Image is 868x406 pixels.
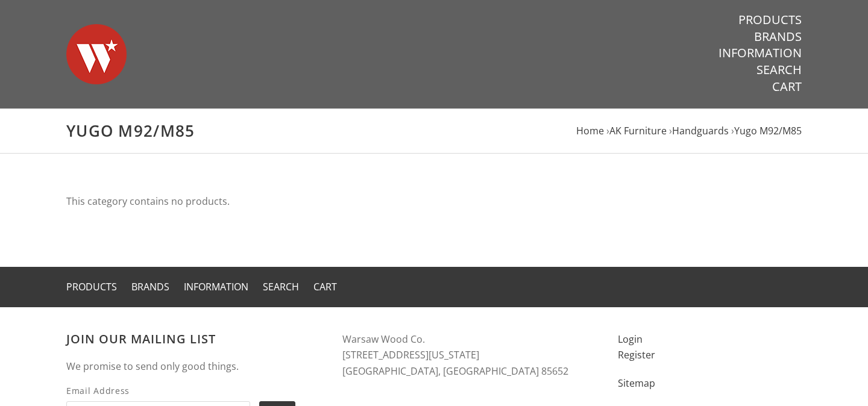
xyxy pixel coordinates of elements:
a: Search [756,62,802,78]
p: This category contains no products. [66,193,802,210]
a: Products [738,12,802,28]
a: Handguards [672,124,729,137]
p: We promise to send only good things. [66,358,318,375]
li: › [606,123,667,139]
a: Brands [754,29,802,45]
a: Home [576,124,604,137]
a: Brands [131,280,169,293]
a: Search [263,280,299,293]
a: Information [719,45,802,61]
a: Cart [772,79,802,95]
address: Warsaw Wood Co. [STREET_ADDRESS][US_STATE] [GEOGRAPHIC_DATA], [GEOGRAPHIC_DATA] 85652 [342,331,594,379]
span: Email Address [66,384,250,398]
li: › [669,123,729,139]
a: Information [184,280,248,293]
a: Register [618,348,655,361]
a: Sitemap [618,376,655,390]
a: AK Furniture [609,124,667,137]
img: Warsaw Wood Co. [66,12,127,96]
a: Login [618,333,643,346]
h1: Yugo M92/M85 [66,121,802,141]
a: Products [66,280,117,293]
a: Yugo M92/M85 [734,124,802,137]
li: › [731,123,802,139]
h3: Join our mailing list [66,331,318,346]
a: Cart [313,280,337,293]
